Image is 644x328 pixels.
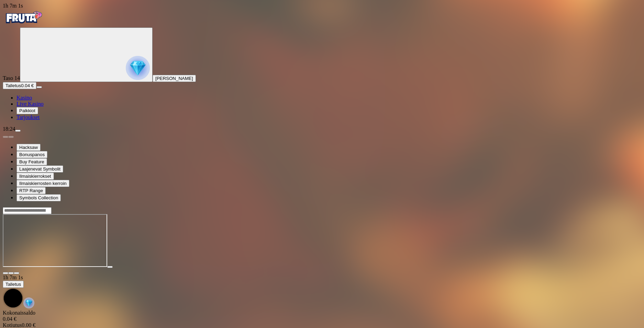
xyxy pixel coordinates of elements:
button: chevron-down icon [8,272,14,274]
a: poker-chip iconLive Kasino [16,101,44,107]
span: Bonuspanos [19,152,45,157]
iframe: Duel at Dawn [3,214,107,267]
button: menu [15,130,21,132]
span: Taso 14 [3,75,20,81]
span: Laajenevat Symbolit [19,166,60,172]
span: Tarjoukset [16,114,40,120]
span: Symbols Collection [19,195,58,200]
button: prev slide [3,136,8,138]
button: menu [36,86,42,88]
button: fullscreen icon [14,272,19,274]
a: diamond iconKasino [16,95,32,101]
span: Hacksaw [19,145,38,150]
button: next slide [8,136,14,138]
span: Buy Feature [19,159,44,164]
img: Fruta [3,9,44,26]
img: reward progress [126,56,150,80]
div: Game menu [3,274,641,310]
button: play icon [107,266,113,268]
span: 18:24 [3,126,15,132]
button: Buy Feature [16,158,47,165]
button: Talletusplus icon0.04 € [3,82,36,89]
span: Talletus [5,282,21,287]
button: Ilmaiskierrokset [16,173,54,180]
span: Live Kasino [16,101,44,107]
span: RTP Range [19,188,43,193]
input: Search [3,207,52,214]
button: Bonuspanos [16,151,47,158]
button: Symbols Collection [16,194,61,201]
button: reward iconPalkkiot [16,107,38,114]
img: reward-icon [23,297,34,308]
div: 0.04 € [3,316,641,322]
button: Hacksaw [16,144,41,151]
button: [PERSON_NAME] [153,75,196,82]
span: user session time [3,3,23,9]
span: 0.04 € [21,83,34,88]
span: [PERSON_NAME] [155,76,193,81]
div: Kokonaissaldo [3,310,641,322]
a: gift-inverted iconTarjoukset [16,114,40,120]
span: Talletus [5,83,21,88]
span: Ilmaiskierrokset [19,174,51,179]
a: Fruta [3,21,44,27]
button: Ilmaiskierrosten kerroin [16,180,69,187]
span: Palkkiot [19,108,35,113]
span: Kotiutus [3,322,22,328]
button: Laajenevat Symbolit [16,165,63,173]
button: Talletus [3,281,24,288]
span: user session time [3,274,23,280]
span: Kasino [16,95,32,101]
nav: Primary [3,9,641,120]
button: reward progress [20,27,153,82]
button: RTP Range [16,187,46,194]
button: close icon [3,272,8,274]
span: Ilmaiskierrosten kerroin [19,181,67,186]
